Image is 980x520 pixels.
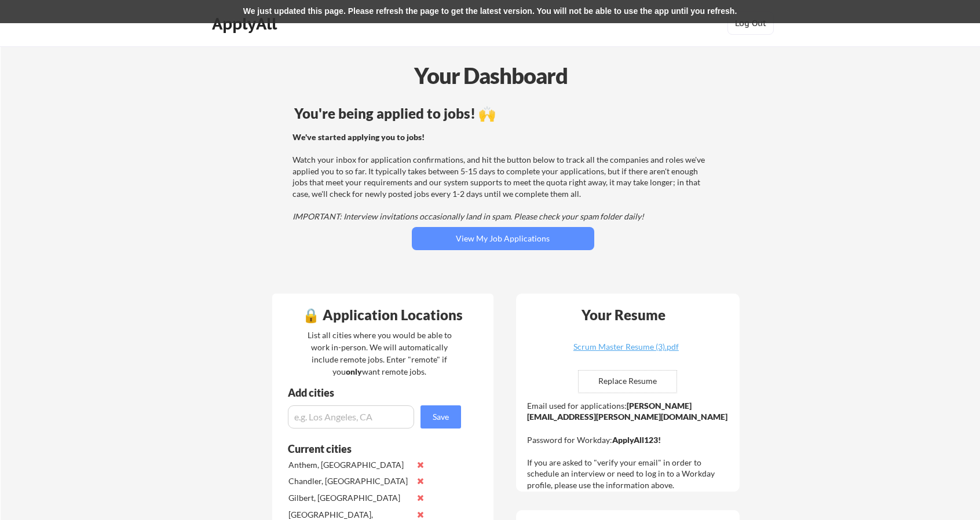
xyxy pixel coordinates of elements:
div: Chandler, [GEOGRAPHIC_DATA] [288,475,411,487]
a: Scrum Master Resume (3).pdf [557,343,695,361]
div: Scrum Master Resume (3).pdf [557,343,695,351]
div: Your Resume [566,308,681,322]
button: Log Out [727,12,774,35]
em: IMPORTANT: Interview invitations occasionally land in spam. Please check your spam folder daily! [292,211,644,221]
div: Add cities [288,387,464,398]
div: You're being applied to jobs! 🙌 [294,107,712,120]
button: View My Job Applications [412,227,594,250]
div: ApplyAll [212,14,280,34]
div: Anthem, [GEOGRAPHIC_DATA] [288,459,411,471]
div: Current cities [288,444,448,454]
strong: only [346,367,362,376]
input: e.g. Los Angeles, CA [288,405,414,429]
div: Your Dashboard [1,59,980,92]
div: List all cities where you would be able to work in-person. We will automatically include remote j... [300,329,459,378]
strong: ApplyAll123! [612,435,661,445]
div: Watch your inbox for application confirmations, and hit the button below to track all the compani... [292,131,710,222]
div: Gilbert, [GEOGRAPHIC_DATA] [288,492,411,504]
div: 🔒 Application Locations [275,308,491,322]
strong: [PERSON_NAME][EMAIL_ADDRESS][PERSON_NAME][DOMAIN_NAME] [527,401,727,422]
div: Email used for applications: Password for Workday: If you are asked to "verify your email" in ord... [527,400,732,491]
strong: We've started applying you to jobs! [292,132,425,142]
button: Save [420,405,461,429]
